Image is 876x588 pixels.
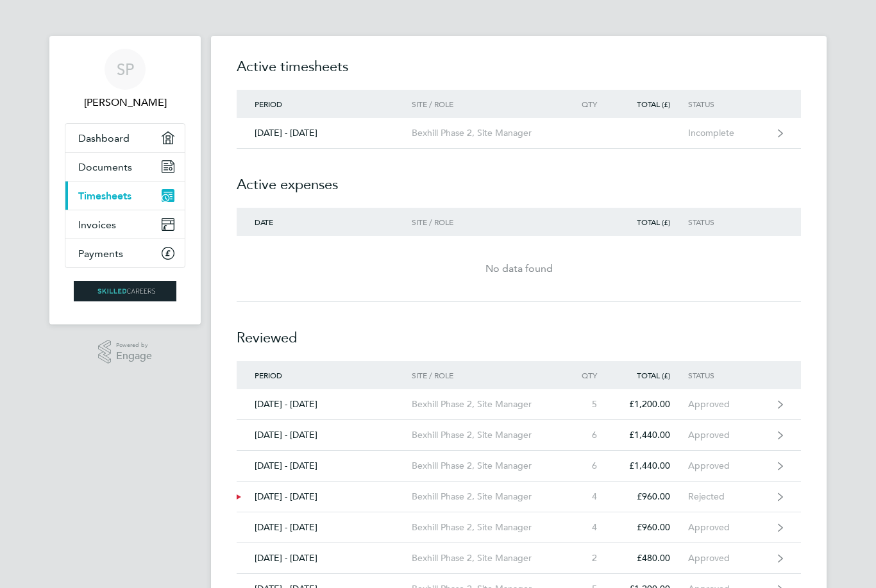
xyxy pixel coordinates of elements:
div: Bexhill Phase 2, Site Manager [412,553,559,564]
div: Status [688,217,767,226]
div: Approved [688,460,767,471]
div: 6 [559,460,615,471]
a: Payments [65,239,185,267]
h2: Active timesheets [237,56,801,90]
a: Timesheets [65,181,185,210]
a: Invoices [65,210,185,239]
div: Approved [688,522,767,533]
div: £960.00 [615,491,688,502]
div: Total (£) [615,371,688,380]
a: Go to home page [65,281,185,301]
div: £1,200.00 [615,399,688,410]
div: Approved [688,430,767,441]
a: Dashboard [65,124,185,152]
div: £480.00 [615,553,688,564]
div: [DATE] - [DATE] [237,522,412,533]
div: Qty [559,371,615,380]
span: Payments [78,248,123,260]
a: [DATE] - [DATE]Bexhill Phase 2, Site Manager2£480.00Approved [237,543,801,574]
h2: Reviewed [237,302,801,361]
div: Bexhill Phase 2, Site Manager [412,430,559,441]
span: Shaun Pelling [65,95,185,110]
div: Status [688,371,767,380]
div: Bexhill Phase 2, Site Manager [412,491,559,502]
a: [DATE] - [DATE]Bexhill Phase 2, Site Manager6£1,440.00Approved [237,420,801,451]
div: 4 [559,491,615,502]
div: Approved [688,399,767,410]
div: Site / Role [412,99,559,108]
span: Powered by [116,340,152,351]
div: Bexhill Phase 2, Site Manager [412,399,559,410]
div: Rejected [688,491,767,502]
div: [DATE] - [DATE] [237,491,412,502]
a: [DATE] - [DATE]Bexhill Phase 2, Site Manager6£1,440.00Approved [237,451,801,482]
a: Documents [65,153,185,181]
div: £1,440.00 [615,430,688,441]
span: Period [255,370,282,380]
div: No data found [237,261,801,276]
div: Site / Role [412,371,559,380]
nav: Main navigation [49,36,201,324]
div: Status [688,99,767,108]
div: 6 [559,430,615,441]
a: Powered byEngage [98,340,153,364]
div: 4 [559,522,615,533]
div: Total (£) [615,99,688,108]
div: Date [237,217,412,226]
div: Bexhill Phase 2, Site Manager [412,128,559,139]
a: [DATE] - [DATE]Bexhill Phase 2, Site Manager5£1,200.00Approved [237,389,801,420]
a: [DATE] - [DATE]Bexhill Phase 2, Site Manager4£960.00Rejected [237,482,801,512]
h2: Active expenses [237,149,801,208]
div: Bexhill Phase 2, Site Manager [412,460,559,471]
div: Total (£) [615,217,688,226]
div: Bexhill Phase 2, Site Manager [412,522,559,533]
div: [DATE] - [DATE] [237,430,412,441]
span: Invoices [78,219,116,231]
div: 5 [559,399,615,410]
div: [DATE] - [DATE] [237,460,412,471]
span: Documents [78,161,132,173]
span: Dashboard [78,132,130,144]
a: [DATE] - [DATE]Bexhill Phase 2, Site Manager4£960.00Approved [237,512,801,543]
div: Qty [559,99,615,108]
span: Timesheets [78,190,131,202]
div: [DATE] - [DATE] [237,399,412,410]
div: Incomplete [688,128,767,139]
div: Approved [688,553,767,564]
span: Engage [116,351,152,362]
div: £960.00 [615,522,688,533]
div: Site / Role [412,217,559,226]
span: Period [255,99,282,109]
div: [DATE] - [DATE] [237,128,412,139]
span: SP [117,61,134,78]
div: [DATE] - [DATE] [237,553,412,564]
div: 2 [559,553,615,564]
a: SP[PERSON_NAME] [65,49,185,110]
a: [DATE] - [DATE]Bexhill Phase 2, Site ManagerIncomplete [237,118,801,149]
img: skilledcareers-logo-retina.png [74,281,176,301]
div: £1,440.00 [615,460,688,471]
